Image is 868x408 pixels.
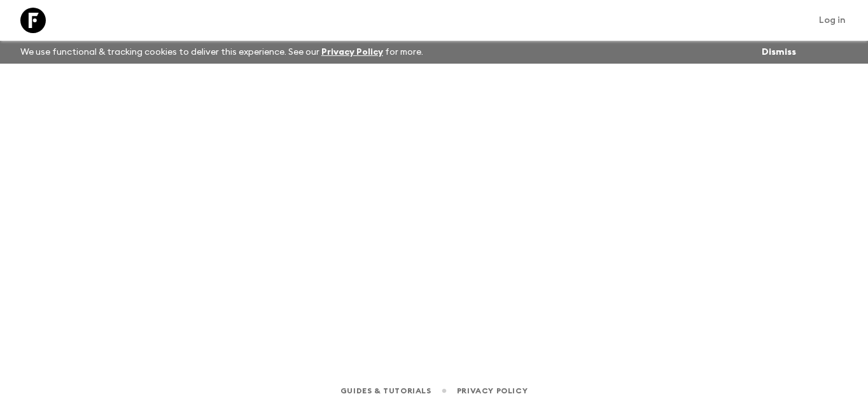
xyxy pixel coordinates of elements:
p: We use functional & tracking cookies to deliver this experience. See our for more. [15,41,428,64]
a: Guides & Tutorials [340,384,431,398]
a: Privacy Policy [457,384,528,398]
button: Dismiss [759,43,799,61]
a: Privacy Policy [321,48,383,57]
a: Log in [812,11,853,29]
